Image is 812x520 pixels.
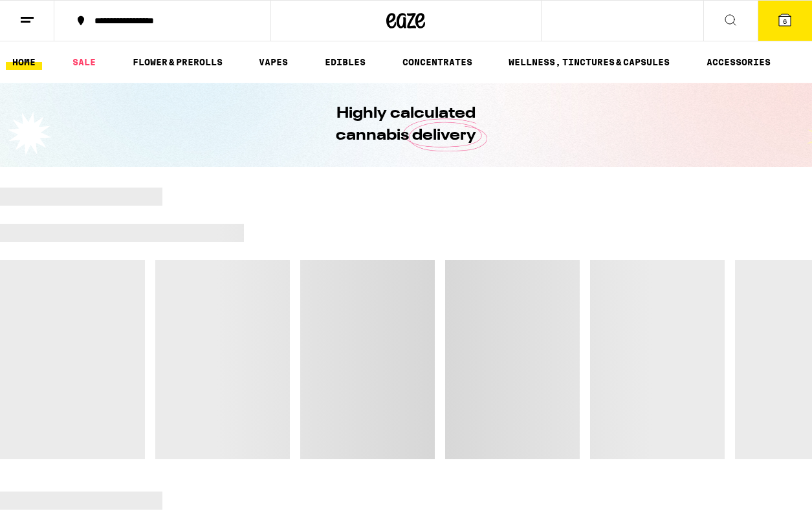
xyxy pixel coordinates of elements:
[126,54,229,70] a: FLOWER & PREROLLS
[318,54,372,70] a: EDIBLES
[6,54,42,70] a: HOME
[396,54,479,70] a: CONCENTRATES
[758,1,812,41] button: 6
[502,54,676,70] a: WELLNESS, TINCTURES & CAPSULES
[252,54,294,70] a: VAPES
[783,17,787,25] span: 6
[700,54,777,70] a: ACCESSORIES
[300,103,513,147] h1: Highly calculated cannabis delivery
[66,54,102,70] a: SALE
